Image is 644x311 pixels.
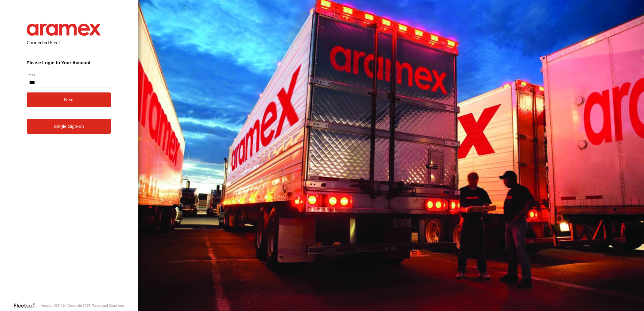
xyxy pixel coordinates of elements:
[27,39,111,45] h2: Connected Fleet
[41,304,64,307] div: Version: 309.01
[27,72,111,77] label: Email
[13,303,41,309] a: Visit our Website
[27,60,111,65] h3: Please Login to Your Account
[92,304,124,307] a: Terms and Conditions
[27,119,111,134] a: Single Sign-on
[27,24,101,36] img: Aramex
[27,92,111,107] button: Next
[64,304,125,307] div: © Copyright 2025 -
